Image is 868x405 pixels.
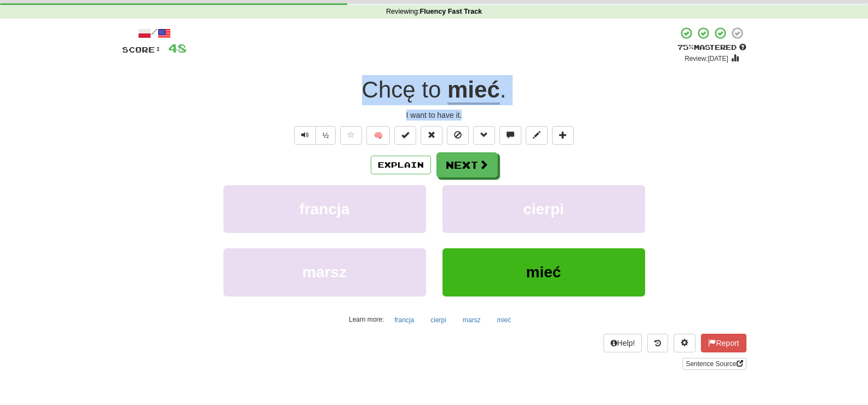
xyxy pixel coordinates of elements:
[362,77,416,103] span: Chcę
[366,126,390,145] button: 🧠
[223,248,426,296] button: marsz
[491,312,517,328] button: mieć
[523,201,564,218] span: cierpi
[388,312,420,328] button: francja
[526,264,561,281] span: mieć
[436,152,498,178] button: Next
[447,126,469,145] button: Ignore sentence (alt+i)
[315,126,336,145] button: ½
[552,126,574,145] button: Add to collection (alt+a)
[447,77,500,105] u: mieć
[701,334,746,352] button: Report
[603,334,642,352] button: Help!
[168,41,187,55] span: 48
[122,26,187,40] div: /
[457,312,487,328] button: marsz
[349,316,384,323] small: Learn more:
[677,43,694,52] span: 75 %
[122,110,746,121] div: I want to have it.
[526,126,548,145] button: Edit sentence (alt+d)
[422,77,441,103] span: to
[685,55,728,62] small: Review: [DATE]
[442,248,645,296] button: mieć
[647,334,668,352] button: Round history (alt+y)
[122,45,162,54] span: Score:
[424,312,452,328] button: cierpi
[302,264,347,281] span: marsz
[394,126,416,145] button: Set this sentence to 100% Mastered (alt+m)
[442,185,645,233] button: cierpi
[500,77,507,102] span: .
[473,126,495,145] button: Grammar (alt+g)
[294,126,316,145] button: Play sentence audio (ctl+space)
[682,358,746,370] a: Sentence Source
[420,8,482,15] strong: Fluency Fast Track
[371,156,431,174] button: Explain
[223,185,426,233] button: francja
[292,126,336,145] div: Text-to-speech controls
[300,201,350,218] span: francja
[499,126,521,145] button: Discuss sentence (alt+u)
[340,126,362,145] button: Favorite sentence (alt+f)
[421,126,442,145] button: Reset to 0% Mastered (alt+r)
[677,43,746,53] div: Mastered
